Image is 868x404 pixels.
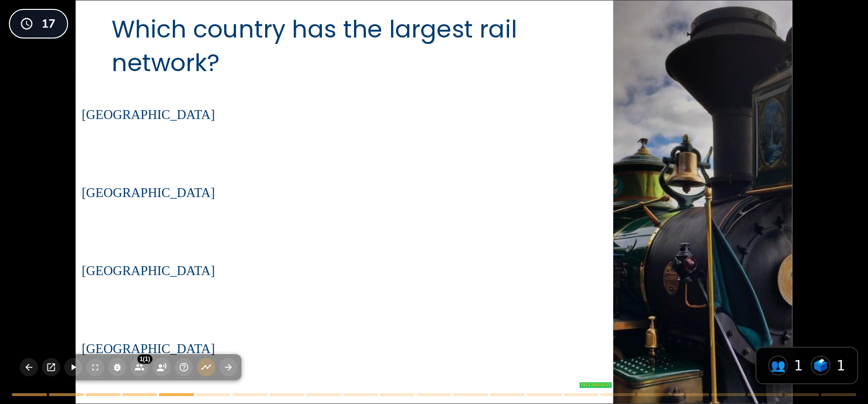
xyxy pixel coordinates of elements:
[81,341,607,356] span: [GEOGRAPHIC_DATA]
[41,19,55,29] div: 17
[108,358,126,376] button: Toggle Debug Overlay (D)
[794,358,803,374] span: 1
[771,359,786,372] span: participants
[811,356,830,375] div: Live responses
[81,186,607,201] span: [GEOGRAPHIC_DATA]
[197,358,215,376] button: Toggle Progress Bar
[130,358,149,376] button: 1(1)
[112,13,577,80] p: Which country has the largest rail network?
[81,264,607,279] span: [GEOGRAPHIC_DATA]
[153,358,171,376] button: Avatar TTS
[813,359,828,372] span: votes
[81,108,607,122] span: [GEOGRAPHIC_DATA]
[137,354,153,364] div: 1 (1)
[42,358,60,376] button: Presenter View
[175,358,193,376] button: Help (?)
[836,358,845,374] span: 1
[86,359,104,376] button: Toggle Fullscreen (F)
